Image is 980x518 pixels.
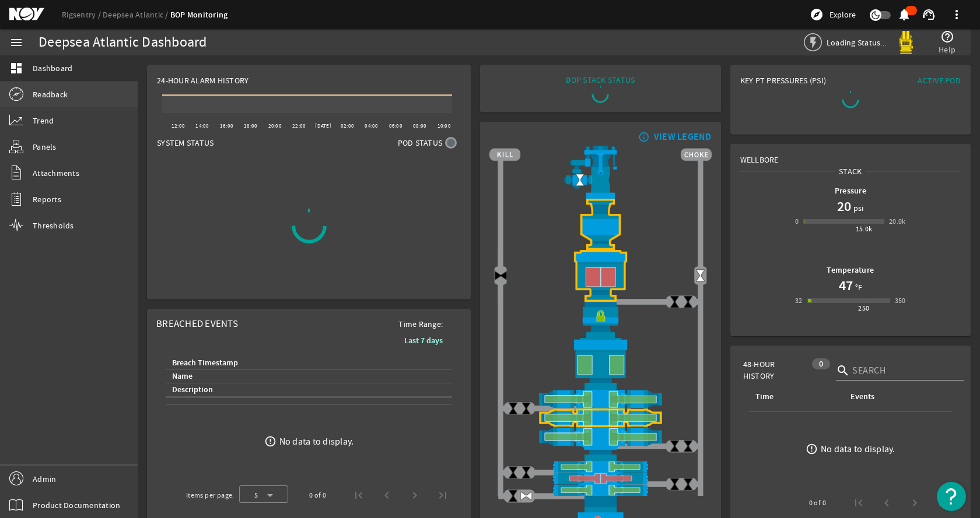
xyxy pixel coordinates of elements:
[489,199,711,251] img: FlexJoint_Fault.png
[889,216,906,227] div: 20.0k
[170,370,443,383] div: Name
[244,122,257,129] text: 18:00
[850,390,874,403] div: Events
[940,30,954,44] mat-icon: help_outline
[827,37,886,48] span: Loading Status...
[566,74,635,86] div: BOP STACK STATUS
[33,89,68,100] span: Readback
[795,295,803,306] div: 32
[170,357,443,369] div: Breach Timestamp
[494,269,508,283] img: Valve2Close.png
[489,390,711,408] img: ShearRamOpen.png
[404,335,443,346] b: Last 7 days
[489,302,711,339] img: RiserConnectorLock.png
[103,9,170,20] a: Deepsea Atlantic
[740,75,850,91] div: Key PT Pressures (PSI)
[755,390,773,403] div: Time
[506,489,520,503] img: ValveClose.png
[506,466,520,480] img: ValveClose.png
[268,122,282,129] text: 20:00
[836,364,850,378] i: search
[489,250,711,301] img: LowerAnnularClose.png
[172,370,192,383] div: Name
[156,318,238,330] span: Breached Events
[33,62,72,74] span: Dashboard
[489,484,711,496] img: PipeRamOpen.png
[810,8,824,22] mat-icon: explore
[821,443,895,455] div: No data to display.
[170,9,228,20] a: BOP Monitoring
[668,439,681,453] img: ValveClose.png
[341,122,354,129] text: 02:00
[852,364,954,378] input: Search
[520,466,533,480] img: ValveClose.png
[398,137,443,149] span: Pod Status
[520,489,533,503] img: ValveOpen.png
[62,9,103,20] a: Rigsentry
[395,330,452,351] button: Last 7 days
[654,131,712,143] div: VIEW LEGEND
[186,489,235,501] div: Items per page:
[809,497,826,509] div: 0 of 0
[172,383,213,396] div: Description
[895,295,906,306] div: 350
[489,427,711,446] img: ShearRamOpen.png
[33,220,74,231] span: Thresholds
[894,31,918,54] img: Yellowpod.svg
[731,145,970,165] div: Wellbore
[681,439,695,453] img: ValveClose.png
[264,435,276,447] mat-icon: error_outline
[694,269,707,283] img: Valve2Open.png
[851,202,864,214] span: psi
[681,295,695,308] img: ValveClose.png
[33,499,120,511] span: Product Documentation
[157,137,213,149] span: System Status
[170,383,443,396] div: Description
[668,295,681,308] img: ValveClose.png
[195,122,209,129] text: 14:00
[812,358,830,369] div: 0
[365,122,378,129] text: 04:00
[918,75,961,86] span: Active Pod
[573,173,587,186] img: Valve2Open.png
[489,146,711,199] img: RiserAdapter.png
[489,461,711,473] img: PipeRamOpen.png
[853,281,863,293] span: °F
[506,402,520,415] img: ValveClose.png
[33,141,57,153] span: Panels
[937,482,966,511] button: Open Resource Center
[520,402,533,415] img: ValveClose.png
[849,390,943,403] div: Events
[681,478,695,491] img: ValveClose.png
[292,122,306,129] text: 22:00
[636,132,650,142] mat-icon: info_outline
[33,167,79,179] span: Attachments
[743,358,806,382] span: 48-Hour History
[754,390,835,403] div: Time
[805,5,860,24] button: Explore
[33,115,54,126] span: Trend
[220,122,233,129] text: 16:00
[668,478,681,491] img: ValveClose.png
[9,36,23,50] mat-icon: menu
[489,446,711,461] img: BopBodyShearBottom.png
[413,122,426,129] text: 08:00
[839,276,853,295] h1: 47
[943,1,971,29] button: more_vert
[827,265,874,276] b: Temperature
[835,165,866,177] span: Stack
[33,193,61,205] span: Reports
[33,473,56,485] span: Admin
[939,44,956,55] span: Help
[9,61,23,75] mat-icon: dashboard
[829,9,856,20] span: Explore
[315,122,331,129] text: [DATE]
[489,473,711,484] img: PipeRamClose.png
[837,197,851,216] h1: 20
[279,436,354,447] div: No data to display.
[922,8,936,22] mat-icon: support_agent
[437,122,451,129] text: 10:00
[858,302,869,314] div: 250
[795,216,799,227] div: 0
[489,338,711,389] img: LowerAnnularOpen.png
